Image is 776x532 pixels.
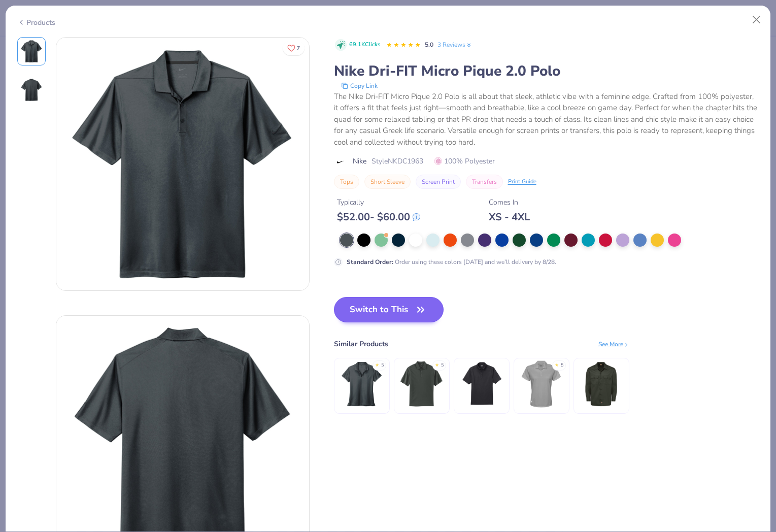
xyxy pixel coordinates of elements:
[334,61,759,81] div: Nike Dri-FIT Micro Pique 2.0 Polo
[416,175,461,189] button: Screen Print
[466,175,503,189] button: Transfers
[334,339,388,349] div: Similar Products
[364,175,411,189] button: Short Sleeve
[425,41,433,49] span: 5.0
[347,257,556,267] div: Order using these colors [DATE] and we’ll delivery by 8/28.
[338,81,381,91] button: copy to clipboard
[435,362,439,366] div: ★
[598,340,629,349] div: See More
[334,297,444,322] button: Switch to This
[489,211,530,223] div: XS - 4XL
[508,178,536,186] div: Print Guide
[347,258,393,266] strong: Standard Order :
[517,360,565,408] img: Adidas Women's Basic Sport Polo
[437,40,473,49] a: 3 Reviews
[372,156,423,167] span: Style NKDC1963
[434,156,495,167] span: 100% Polyester
[19,39,44,63] img: Front
[561,362,563,369] div: 5
[349,41,380,49] span: 69.1K Clicks
[381,362,384,369] div: 5
[747,10,766,29] button: Close
[457,360,505,408] img: OGIO Gauge Polo
[441,362,444,369] div: 5
[334,175,359,189] button: Tops
[555,362,559,366] div: ★
[334,91,759,148] div: The Nike Dri-FIT Micro Pique 2.0 Polo is all about that sleek, athletic vibe with a feminine edge...
[375,362,379,366] div: ★
[17,17,55,28] div: Products
[337,211,420,223] div: $ 52.00 - $ 60.00
[334,158,348,166] img: brand logo
[489,197,530,208] div: Comes In
[386,37,421,53] div: 5.0 Stars
[283,41,305,55] button: Like
[297,46,300,51] span: 7
[19,78,44,102] img: Back
[337,197,420,208] div: Typically
[56,38,309,290] img: Front
[338,360,386,408] img: Nike Ladies Dri-FIT Micro Pique 2.0 Polo
[577,360,625,408] img: Dickies Unisex Long-Sleeve Work Shirt
[397,360,446,408] img: Nike Tech Sport Dri-Fit Polo
[353,156,366,167] span: Nike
